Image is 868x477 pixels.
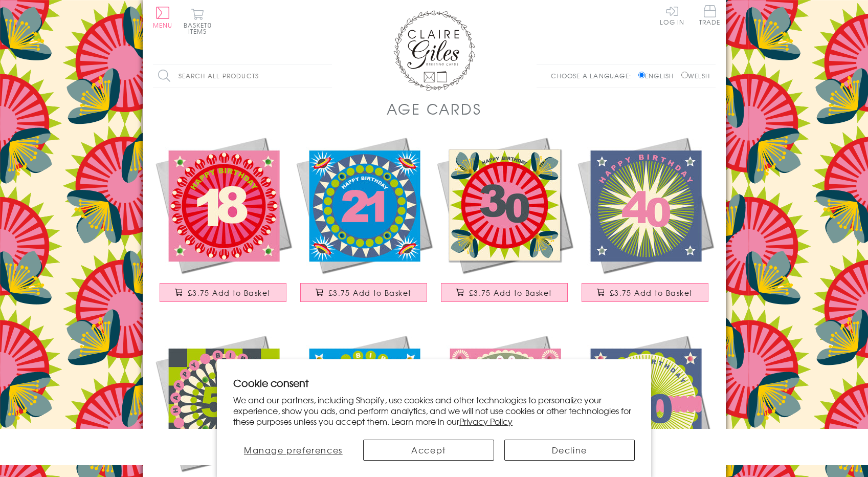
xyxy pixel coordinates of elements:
[551,71,636,80] p: Choose a language:
[469,288,552,298] span: £3.75 Add to Basket
[459,415,513,427] a: Privacy Policy
[160,283,286,302] button: £3.75 Add to Basket
[393,10,475,91] img: Claire Giles Greetings Cards
[575,333,716,473] img: Birthday Card, Age 80 - Wheel, Happy 80th Birthday, Embellished with pompoms
[322,64,332,88] input: Search
[699,5,721,27] a: Trade
[153,64,332,88] input: Search all products
[153,20,173,30] span: Menu
[153,135,294,312] a: Birthday Card, Age 18 - Pink Circle, Happy 18th Birthday, Embellished with pompoms £3.75 Add to B...
[184,8,212,34] button: Basket0 items
[233,376,635,390] h2: Cookie consent
[575,135,716,312] a: Birthday Card, Age 40 - Starburst, Happy 40th Birthday, Embellished with pompoms £3.75 Add to Basket
[434,135,575,275] img: Birthday Card, Age 30 - Flowers, Happy 30th Birthday, Embellished with pompoms
[610,288,693,298] span: £3.75 Add to Basket
[244,444,343,456] span: Manage preferences
[153,7,173,28] button: Menu
[188,20,212,36] span: 0 items
[441,283,568,302] button: £3.75 Add to Basket
[233,440,353,461] button: Manage preferences
[638,71,679,80] label: English
[294,135,434,275] img: Birthday Card, Age 21 - Blue Circle, Happy 21st Birthday, Embellished with pompoms
[575,135,716,275] img: Birthday Card, Age 40 - Starburst, Happy 40th Birthday, Embellished with pompoms
[233,395,635,426] p: We and our partners, including Shopify, use cookies and other technologies to personalize your ex...
[294,333,434,473] img: Birthday Card, Age 60 - Sunshine, Happy 60th Birthday, Embellished with pompoms
[153,333,294,473] img: Birthday Card, Age 50 - Chequers, Happy 50th Birthday, Embellished with pompoms
[582,283,708,302] button: £3.75 Add to Basket
[300,283,427,302] button: £3.75 Add to Basket
[328,288,412,298] span: £3.75 Add to Basket
[681,71,710,80] label: Welsh
[681,72,688,78] input: Welsh
[434,333,575,473] img: Birthday Card, Age 70 - Flower Power, Happy 70th Birthday, Embellished with pompoms
[153,135,294,275] img: Birthday Card, Age 18 - Pink Circle, Happy 18th Birthday, Embellished with pompoms
[387,98,482,119] h1: Age Cards
[294,135,434,312] a: Birthday Card, Age 21 - Blue Circle, Happy 21st Birthday, Embellished with pompoms £3.75 Add to B...
[504,440,635,461] button: Decline
[188,288,271,298] span: £3.75 Add to Basket
[638,72,645,78] input: English
[363,440,494,461] button: Accept
[699,5,721,25] span: Trade
[660,5,684,25] a: Log In
[434,135,575,312] a: Birthday Card, Age 30 - Flowers, Happy 30th Birthday, Embellished with pompoms £3.75 Add to Basket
